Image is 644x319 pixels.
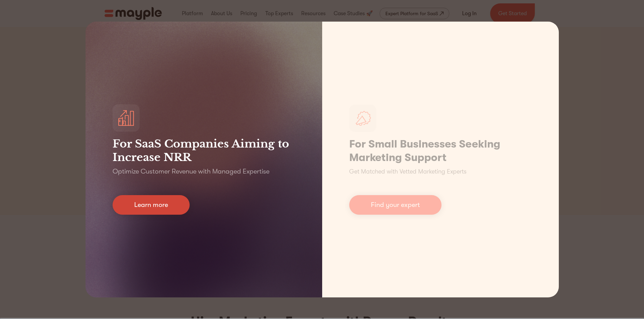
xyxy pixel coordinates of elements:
[113,167,269,176] p: Optimize Customer Revenue with Managed Expertise
[113,137,295,164] h3: For SaaS Companies Aiming to Increase NRR
[349,167,467,176] p: Get Matched with Vetted Marketing Experts
[113,195,190,215] a: Learn more
[349,137,532,164] h1: For Small Businesses Seeking Marketing Support
[349,195,442,215] a: Find your expert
